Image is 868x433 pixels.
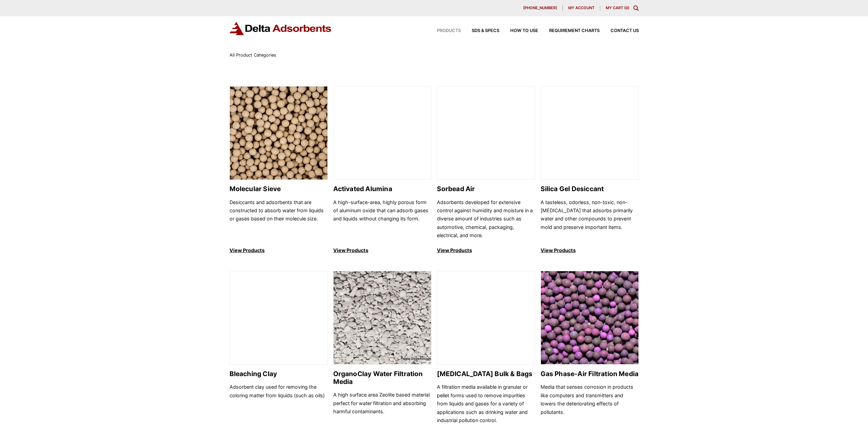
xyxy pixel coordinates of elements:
a: Sorbead Air Sorbead Air Adsorbents developed for extensive control against humidity and moisture ... [437,86,535,255]
img: Gas Phase-Air Filtration Media [541,271,638,365]
h2: Activated Alumina [333,185,431,193]
span: Products [437,29,461,33]
h2: Gas Phase-Air Filtration Media [541,370,639,378]
p: View Products [541,246,639,254]
img: Bleaching Clay [230,271,327,365]
p: Desiccants and adsorbents that are constructed to absorb water from liquids or gases based on the... [230,198,328,240]
div: Toggle Modal Content [633,5,639,11]
p: View Products [230,246,328,254]
span: [PHONE_NUMBER] [523,6,557,10]
img: Delta Adsorbents [230,22,332,35]
p: Media that senses corrosion in products like computers and transmitters and lowers the deteriorat... [541,383,639,424]
span: All Product Categories [230,52,276,58]
span: SDS & SPECS [472,29,499,33]
a: Products [426,29,461,33]
p: A high-surface-area, highly porous form of aluminum oxide that can adsorb gases and liquids witho... [333,198,431,240]
img: Activated Carbon Bulk & Bags [437,271,535,365]
p: A high surface area Zeolite based material perfect for water filtration and absorbing harmful con... [333,391,431,424]
a: Contact Us [600,29,639,33]
a: My account [563,5,600,11]
a: Requirement Charts [538,29,600,33]
a: SDS & SPECS [461,29,499,33]
img: Activated Alumina [334,87,431,180]
h2: OrganoClay Water Filtration Media [333,370,431,386]
img: Sorbead Air [437,87,535,180]
a: My Cart (0) [606,5,629,10]
h2: Bleaching Clay [230,370,328,378]
h2: Silica Gel Desiccant [541,185,639,193]
img: OrganoClay Water Filtration Media [334,271,431,365]
span: Requirement Charts [549,29,600,33]
p: View Products [437,246,535,254]
p: A tasteless, odorless, non-toxic, non-[MEDICAL_DATA] that adsorbs primarily water and other compo... [541,198,639,240]
span: 0 [626,5,628,10]
span: My account [568,6,594,10]
a: How to Use [499,29,538,33]
a: [PHONE_NUMBER] [518,5,563,11]
img: Molecular Sieve [230,87,327,180]
h2: Molecular Sieve [230,185,328,193]
span: How to Use [510,29,538,33]
p: Adsorbent clay used for removing the coloring matter from liquids (such as oils) [230,383,328,424]
a: Molecular Sieve Molecular Sieve Desiccants and adsorbents that are constructed to absorb water fr... [230,86,328,255]
p: Adsorbents developed for extensive control against humidity and moisture in a diverse amount of i... [437,198,535,240]
h2: Sorbead Air [437,185,535,193]
h2: [MEDICAL_DATA] Bulk & Bags [437,370,535,378]
p: A filtration media available in granular or pellet forms used to remove impurities from liquids a... [437,383,535,424]
p: View Products [333,246,431,254]
a: Activated Alumina Activated Alumina A high-surface-area, highly porous form of aluminum oxide tha... [333,86,431,255]
img: Silica Gel Desiccant [541,87,638,180]
a: Silica Gel Desiccant Silica Gel Desiccant A tasteless, odorless, non-toxic, non-[MEDICAL_DATA] th... [541,86,639,255]
span: Contact Us [610,29,639,33]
